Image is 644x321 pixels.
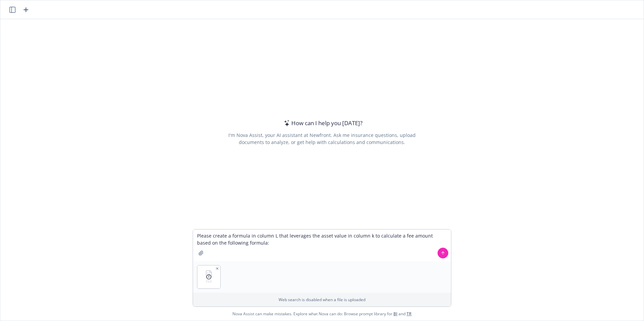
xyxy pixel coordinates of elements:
[282,119,362,128] div: How can I help you [DATE]?
[3,307,641,321] span: Nova Assist can make mistakes. Explore what Nova can do: Browse prompt library for and
[197,297,447,302] p: Web search is disabled when a file is uploaded
[407,311,412,317] a: TR
[393,311,397,317] a: BI
[227,132,417,146] div: I'm Nova Assist, your AI assistant at Newfront. Ask me insurance questions, upload documents to a...
[193,229,451,261] textarea: Please create a formula in column L that leverages the asset value in column k to calculate a fee...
